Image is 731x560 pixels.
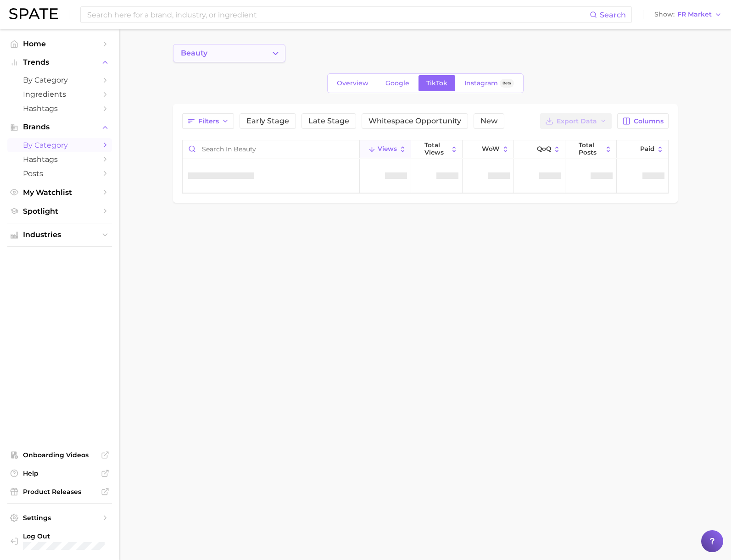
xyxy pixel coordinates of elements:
[424,142,448,156] span: Total Views
[502,79,511,87] span: Beta
[7,87,112,101] a: Ingredients
[7,228,112,242] button: Industries
[23,141,96,150] span: by Category
[183,140,359,158] input: Search in beauty
[23,231,96,239] span: Industries
[7,55,112,69] button: Trends
[23,155,96,164] span: Hashtags
[7,466,112,480] a: Help
[23,532,105,540] span: Log Out
[337,79,368,87] span: Overview
[7,152,112,166] a: Hashtags
[652,9,724,21] button: ShowFR Market
[634,117,664,125] span: Columns
[246,117,289,125] span: Early Stage
[198,117,219,125] span: Filters
[23,39,96,48] span: Home
[385,79,409,87] span: Google
[23,104,96,113] span: Hashtags
[457,75,522,91] a: InstagramBeta
[23,451,96,459] span: Onboarding Videos
[173,44,285,62] button: Change Category
[23,469,96,477] span: Help
[7,166,112,181] a: Posts
[23,514,96,522] span: Settings
[480,117,497,125] span: New
[463,140,514,158] button: WoW
[7,101,112,116] a: Hashtags
[7,37,112,51] a: Home
[23,488,96,496] span: Product Releases
[368,117,461,125] span: Whitespace Opportunity
[654,12,675,17] span: Show
[7,529,112,553] a: Log out. Currently logged in with e-mail yumi.toki@spate.nyc.
[23,90,96,99] span: Ingredients
[419,75,455,91] a: TikTok
[378,145,397,153] span: Views
[7,73,112,87] a: by Category
[514,140,565,158] button: QoQ
[579,142,603,156] span: Total Posts
[329,75,376,91] a: Overview
[308,117,349,125] span: Late Stage
[7,185,112,200] a: My Watchlist
[565,140,617,158] button: Total Posts
[7,448,112,462] a: Onboarding Videos
[378,75,417,91] a: Google
[617,113,668,129] button: Columns
[23,123,96,131] span: Brands
[9,8,58,19] img: SPATE
[86,7,590,22] input: Search here for a brand, industry, or ingredient
[7,204,112,218] a: Spotlight
[23,169,96,178] span: Posts
[7,485,112,499] a: Product Releases
[411,140,463,158] button: Total Views
[464,79,498,87] span: Instagram
[640,145,654,153] span: Paid
[7,138,112,152] a: by Category
[181,49,207,57] span: beauty
[23,207,96,216] span: Spotlight
[7,120,112,134] button: Brands
[426,79,447,87] span: TikTok
[482,145,500,153] span: WoW
[23,76,96,84] span: by Category
[617,140,668,158] button: Paid
[23,58,96,67] span: Trends
[182,113,234,129] button: Filters
[23,188,96,197] span: My Watchlist
[557,117,597,125] span: Export Data
[537,145,551,153] span: QoQ
[600,11,626,19] span: Search
[677,12,712,17] span: FR Market
[540,113,612,129] button: Export Data
[360,140,411,158] button: Views
[7,511,112,525] a: Settings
